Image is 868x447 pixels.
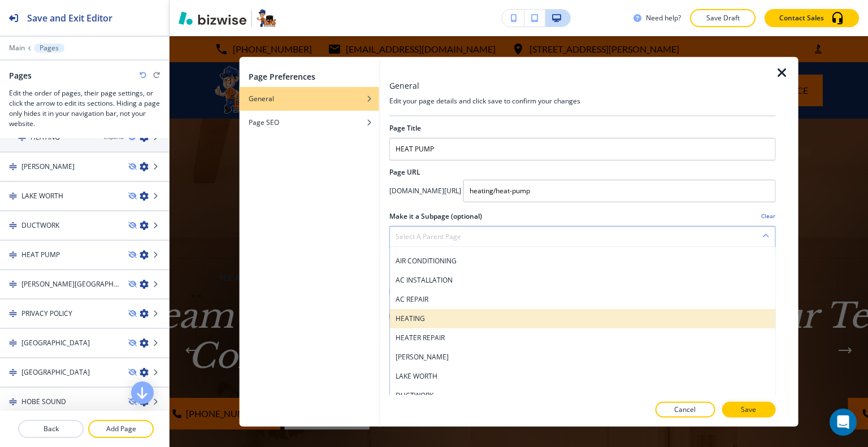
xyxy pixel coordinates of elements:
[240,110,379,134] button: Page SEO
[396,236,770,246] h4: HVAC SERVICES
[21,220,59,231] h4: DUCTWORK
[779,13,824,23] p: Contact Sales
[9,368,17,376] img: Drag
[21,250,60,260] h4: HEAT PUMP
[21,162,75,172] h4: [PERSON_NAME]
[646,13,681,23] h3: Need help?
[21,191,63,201] h4: LAKE WORTH
[389,96,776,106] h4: Edit your page details and click save to confirm your changes
[741,405,756,415] p: Save
[88,420,154,438] button: Add Page
[9,398,17,406] img: Drag
[21,309,72,319] h4: PRIVACY POLICY
[18,420,84,438] button: Back
[179,11,246,25] img: Bizwise Logo
[761,212,775,220] h4: Clear
[9,163,17,171] img: Drag
[27,11,112,25] h2: Save and Exit Editor
[19,424,83,434] p: Back
[9,88,160,129] h3: Edit the order of pages, their page settings, or click the arrow to edit its sections. Hiding a p...
[389,185,461,196] h4: [DOMAIN_NAME][URL]
[830,409,857,436] div: Open Intercom Messenger
[396,313,770,323] h4: HEATING
[389,79,419,91] h3: General
[396,390,770,400] h4: DUCTWORK
[389,211,482,221] h2: Make it a Subpage (optional)
[396,371,770,381] h4: LAKE WORTH
[690,9,756,27] button: Save Draft
[9,339,17,347] img: Drag
[34,44,64,53] button: Pages
[9,44,25,52] button: Main
[9,70,32,81] h2: Pages
[9,310,17,318] img: Drag
[249,70,315,82] h2: Page Preferences
[9,251,17,259] img: Drag
[655,402,715,418] button: Cancel
[722,402,775,418] button: Save
[21,279,119,289] h4: [PERSON_NAME][GEOGRAPHIC_DATA]
[257,9,276,27] img: Your Logo
[396,255,770,266] h4: AIR CONDITIONING
[9,222,17,229] img: Drag
[674,405,696,415] p: Cancel
[89,424,153,434] p: Add Page
[240,86,379,110] button: General
[21,338,90,348] h4: [GEOGRAPHIC_DATA]
[396,332,770,342] h4: HEATER REPAIR
[396,275,770,285] h4: AC INSTALLATION
[765,9,859,27] button: Contact Sales
[396,231,461,241] h4: Select a parent page
[705,13,741,23] p: Save Draft
[21,367,90,377] h4: [GEOGRAPHIC_DATA]
[9,192,17,200] img: Drag
[396,294,770,304] h4: AC REPAIR
[396,351,770,362] h4: [PERSON_NAME]
[21,397,66,407] h4: HOBE SOUND
[9,280,17,288] img: Drag
[249,93,274,103] h4: General
[40,44,59,52] p: Pages
[389,167,776,177] h2: Page URL
[389,123,421,133] h2: Page Title
[249,117,279,127] h4: Page SEO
